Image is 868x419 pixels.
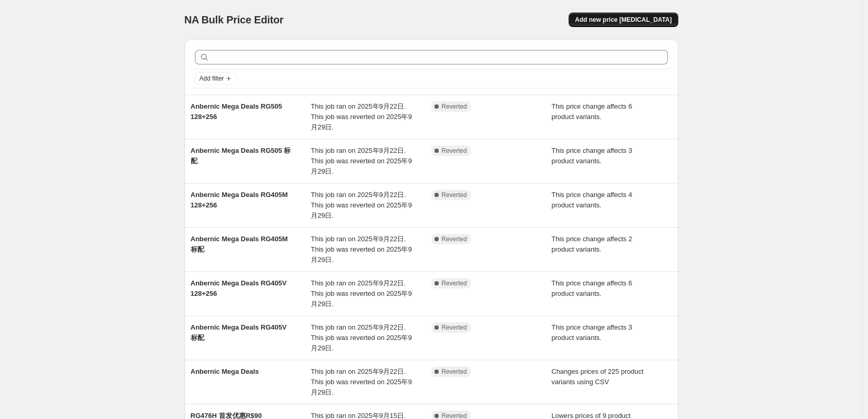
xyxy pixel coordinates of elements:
[200,74,224,83] span: Add filter
[551,368,643,386] span: Changes prices of 225 product variants using CSV
[551,147,632,165] span: This price change affects 3 product variants.
[551,323,632,342] span: This price change affects 3 product variants.
[191,147,291,165] span: Anbernic Mega Deals RG505 标配
[191,191,288,209] span: Anbernic Mega Deals RG405M 128+256
[191,102,282,121] span: Anbernic Mega Deals RG505 128+256
[551,279,632,297] span: This price change affects 6 product variants.
[442,191,467,199] span: Reverted
[311,323,412,352] span: This job ran on 2025年9月22日. This job was reverted on 2025年9月29日.
[311,191,412,219] span: This job ran on 2025年9月22日. This job was reverted on 2025年9月29日.
[195,72,236,85] button: Add filter
[442,279,467,287] span: Reverted
[442,102,467,111] span: Reverted
[575,16,672,24] span: Add new price [MEDICAL_DATA]
[191,279,287,297] span: Anbernic Mega Deals RG405V 128+256
[191,235,288,253] span: Anbernic Mega Deals RG405M 标配
[311,102,412,131] span: This job ran on 2025年9月22日. This job was reverted on 2025年9月29日.
[442,368,467,376] span: Reverted
[311,279,412,308] span: This job ran on 2025年9月22日. This job was reverted on 2025年9月29日.
[442,235,467,243] span: Reverted
[191,368,259,375] span: Anbernic Mega Deals
[551,235,632,253] span: This price change affects 2 product variants.
[311,235,412,264] span: This job ran on 2025年9月22日. This job was reverted on 2025年9月29日.
[551,191,632,209] span: This price change affects 4 product variants.
[442,323,467,332] span: Reverted
[551,102,632,121] span: This price change affects 6 product variants.
[185,14,284,25] span: NA Bulk Price Editor
[191,323,287,342] span: Anbernic Mega Deals RG405V 标配
[311,368,412,396] span: This job ran on 2025年9月22日. This job was reverted on 2025年9月29日.
[569,12,678,27] button: Add new price [MEDICAL_DATA]
[442,147,467,155] span: Reverted
[311,147,412,175] span: This job ran on 2025年9月22日. This job was reverted on 2025年9月29日.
